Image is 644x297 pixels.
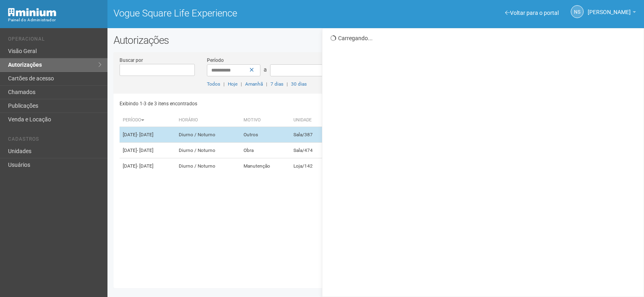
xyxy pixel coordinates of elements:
[290,143,329,158] td: Sala/474
[588,1,631,15] span: Nicolle Silva
[114,8,370,18] h1: Vogue Square Life Experience
[228,81,237,87] a: Hoje
[505,10,559,16] a: Voltar para o portal
[266,81,267,87] span: |
[8,8,56,16] img: Minium
[240,127,290,143] td: Outros
[175,114,241,127] th: Horário
[120,98,374,110] div: Exibindo 1-3 de 3 itens encontrados
[137,163,153,169] span: - [DATE]
[120,57,143,64] label: Buscar por
[120,127,175,143] td: [DATE]
[8,16,101,24] div: Painel do Administrador
[571,5,584,18] a: NS
[137,132,153,137] span: - [DATE]
[175,127,241,143] td: Diurno / Noturno
[207,81,220,87] a: Todos
[175,143,241,158] td: Diurno / Noturno
[330,35,638,42] div: Carregando...
[114,34,638,46] h2: Autorizações
[245,81,263,87] a: Amanhã
[120,114,175,127] th: Período
[287,81,288,87] span: |
[207,57,224,64] label: Período
[175,158,241,174] td: Diurno / Noturno
[8,36,101,45] li: Operacional
[240,114,290,127] th: Motivo
[290,127,329,143] td: Sala/387
[270,81,283,87] a: 7 dias
[120,143,175,158] td: [DATE]
[240,158,290,174] td: Manutenção
[264,66,267,73] span: a
[290,114,329,127] th: Unidade
[240,143,290,158] td: Obra
[137,147,153,153] span: - [DATE]
[290,158,329,174] td: Loja/142
[588,10,636,16] a: [PERSON_NAME]
[291,81,307,87] a: 30 dias
[8,136,101,145] li: Cadastros
[241,81,242,87] span: |
[223,81,225,87] span: |
[120,158,175,174] td: [DATE]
